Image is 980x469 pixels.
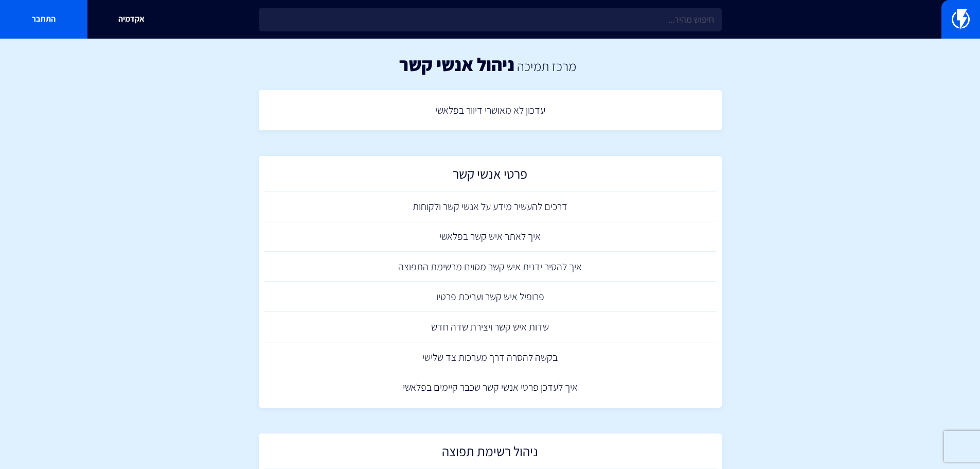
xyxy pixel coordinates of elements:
a: ניהול רשימת תפוצה [264,439,717,469]
a: איך לאתר איש קשר בפלאשי [264,221,717,252]
input: חיפוש מהיר... [259,8,722,31]
a: דרכים להעשיר מידע על אנשי קשר ולקוחות [264,192,717,222]
a: פרטי אנשי קשר [264,161,717,192]
a: פרופיל איש קשר ועריכת פרטיו [264,282,717,312]
a: בקשה להסרה דרך מערכות צד שלישי [264,342,717,373]
h2: פרטי אנשי קשר [269,166,711,186]
a: איך לעדכן פרטי אנשי קשר שכבר קיימים בפלאשי [264,372,717,403]
a: שדות איש קשר ויצירת שדה חדש [264,312,717,342]
a: איך להסיר ידנית איש קשר מסוים מרשימת התפוצה [264,252,717,282]
a: עדכון לא מאושרי דיוור בפלאשי [264,95,717,126]
h1: ניהול אנשי קשר [399,54,514,75]
h2: ניהול רשימת תפוצה [269,444,711,464]
a: מרכז תמיכה [517,57,576,75]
